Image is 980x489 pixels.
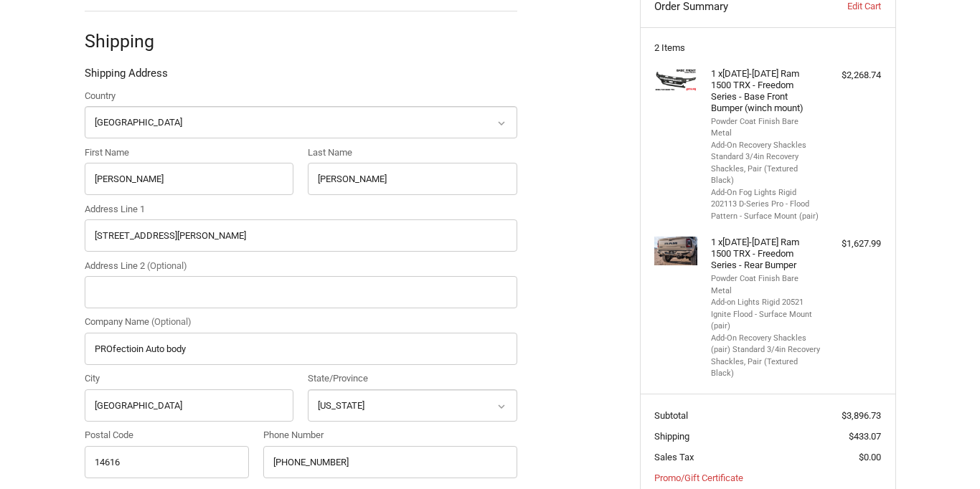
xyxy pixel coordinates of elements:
[85,371,294,386] label: City
[85,89,517,103] label: Country
[654,473,743,483] a: Promo/Gift Certificate
[308,146,517,160] label: Last Name
[85,65,168,88] legend: Shipping Address
[151,316,192,327] small: (Optional)
[85,259,517,273] label: Address Line 2
[711,297,821,333] li: Add-on Lights Rigid 20521 Ignite Flood - Surface Mount (pair)
[849,431,881,442] span: $433.07
[711,237,821,272] h4: 1 x [DATE]-[DATE] Ram 1500 TRX - Freedom Series - Rear Bumper
[711,140,821,187] li: Add-On Recovery Shackles Standard 3/4in Recovery Shackles, Pair (Textured Black)
[842,410,881,421] span: $3,896.73
[824,237,881,251] div: $1,627.99
[711,333,821,380] li: Add-On Recovery Shackles (pair) Standard 3/4in Recovery Shackles, Pair (Textured Black)
[711,187,821,223] li: Add-On Fog Lights Rigid 202113 D-Series Pro - Flood Pattern - Surface Mount (pair)
[654,42,881,54] h3: 2 Items
[308,371,517,386] label: State/Province
[263,428,517,442] label: Phone Number
[85,315,517,329] label: Company Name
[654,431,689,442] span: Shipping
[654,410,688,421] span: Subtotal
[859,452,881,462] span: $0.00
[711,68,821,115] h4: 1 x [DATE]-[DATE] Ram 1500 TRX - Freedom Series - Base Front Bumper (winch mount)
[147,260,187,271] small: (Optional)
[711,273,821,297] li: Powder Coat Finish Bare Metal
[85,146,294,160] label: First Name
[711,116,821,140] li: Powder Coat Finish Bare Metal
[85,428,250,442] label: Postal Code
[85,30,169,52] h2: Shipping
[908,420,980,489] iframe: Chat Widget
[654,452,694,462] span: Sales Tax
[85,202,517,217] label: Address Line 1
[824,68,881,82] div: $2,268.74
